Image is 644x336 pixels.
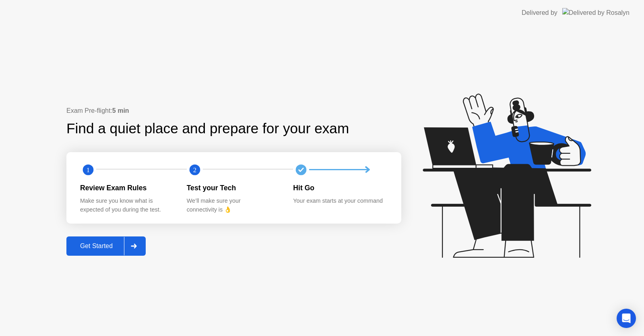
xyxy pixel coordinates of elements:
[66,236,146,256] button: Get Started
[293,197,387,206] div: Your exam starts at your command
[112,107,129,114] b: 5 min
[80,183,174,193] div: Review Exam Rules
[187,197,281,214] div: We’ll make sure your connectivity is 👌
[522,8,557,18] div: Delivered by
[293,183,387,193] div: Hit Go
[69,242,124,250] div: Get Started
[187,183,281,193] div: Test your Tech
[87,166,90,173] text: 1
[562,8,630,17] img: Delivered by Rosalyn
[66,118,350,139] div: Find a quiet place and prepare for your exam
[193,166,196,173] text: 2
[66,106,401,116] div: Exam Pre-flight:
[80,197,174,214] div: Make sure you know what is expected of you during the test.
[617,309,636,328] div: Open Intercom Messenger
